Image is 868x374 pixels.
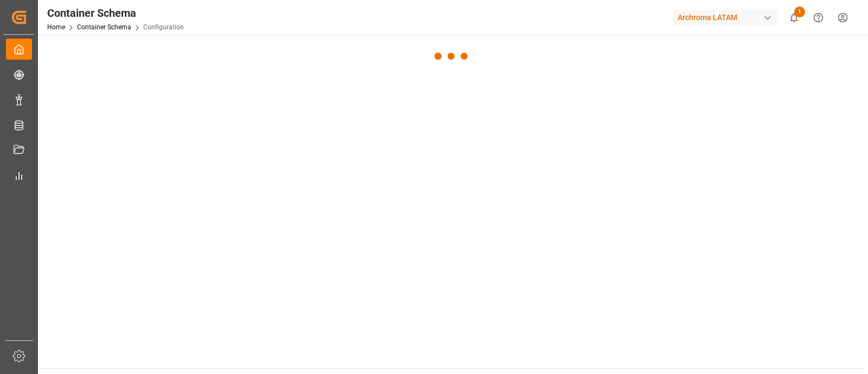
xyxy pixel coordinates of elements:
div: Archroma LATAM [673,10,777,26]
a: Container Schema [77,23,131,31]
div: Container Schema [47,5,184,21]
a: Home [47,23,65,31]
button: Help Center [806,5,831,30]
span: 1 [794,7,805,17]
button: Archroma LATAM [673,7,782,28]
button: show 1 new notifications [782,5,806,30]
